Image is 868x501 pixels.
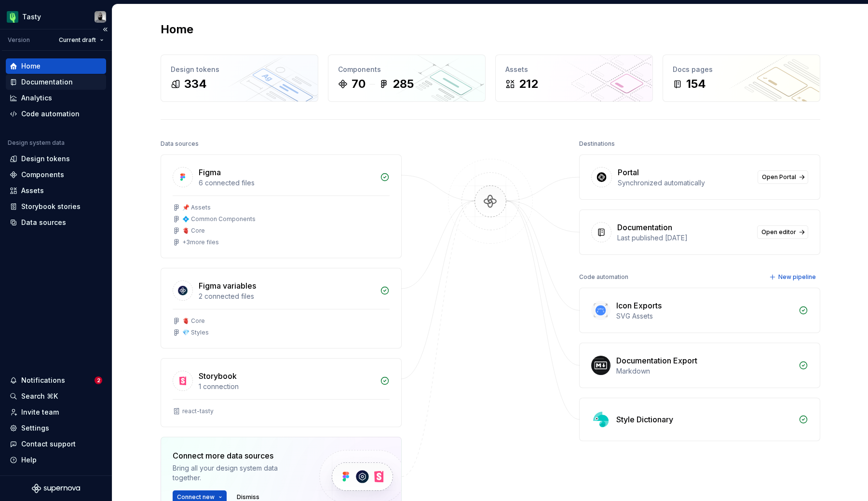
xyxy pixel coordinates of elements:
[616,300,662,311] div: Icon Exports
[199,370,237,382] div: Storybook
[761,228,796,236] span: Open editor
[766,270,820,284] button: New pipeline
[6,404,106,420] a: Invite team
[6,167,106,182] a: Components
[54,33,108,47] button: Current draft
[6,420,106,436] a: Settings
[161,22,193,37] h2: Home
[8,139,65,147] div: Design system data
[182,317,205,325] div: 🫀 Core
[617,233,751,243] div: Last published [DATE]
[21,77,73,87] div: Documentation
[182,329,209,336] div: 💎 Styles
[6,373,106,388] button: Notifications2
[199,280,256,292] div: Figma variables
[21,439,76,449] div: Contact support
[22,12,41,22] div: Tasty
[21,218,66,227] div: Data sources
[393,76,414,92] div: 285
[161,268,402,348] a: Figma variables2 connected files🫀 Core💎 Styles
[98,23,112,36] button: Collapse sidebar
[182,407,214,415] div: react-tasty
[59,36,96,44] span: Current draft
[199,167,221,178] div: Figma
[618,167,639,178] div: Portal
[2,6,110,27] button: TastyJulien Riveron
[673,65,810,74] div: Docs pages
[171,65,308,74] div: Design tokens
[21,407,59,417] div: Invite team
[505,65,643,74] div: Assets
[161,55,318,102] a: Design tokens334
[616,366,793,376] div: Markdown
[778,273,816,281] span: New pipeline
[616,414,673,425] div: Style Dictionary
[21,391,58,401] div: Search ⌘K
[616,311,793,321] div: SVG Assets
[199,178,374,188] div: 6 connected files
[757,225,808,239] a: Open editor
[21,455,37,465] div: Help
[161,358,402,427] a: Storybook1 connectionreact-tasty
[32,484,80,493] svg: Supernova Logo
[6,58,106,74] a: Home
[199,382,374,391] div: 1 connection
[617,222,672,233] div: Documentation
[6,389,106,404] button: Search ⌘K
[161,137,199,151] div: Data sources
[579,137,615,151] div: Destinations
[161,154,402,258] a: Figma6 connected files📌 Assets💠 Common Components🫀 Core+3more files
[338,65,475,74] div: Components
[6,74,106,90] a: Documentation
[495,55,653,102] a: Assets212
[352,76,366,92] div: 70
[663,55,820,102] a: Docs pages154
[21,202,81,211] div: Storybook stories
[6,90,106,106] a: Analytics
[6,215,106,230] a: Data sources
[199,292,374,301] div: 2 connected files
[6,199,106,214] a: Storybook stories
[182,227,205,235] div: 🫀 Core
[6,436,106,452] button: Contact support
[519,76,538,92] div: 212
[21,109,80,119] div: Code automation
[21,423,49,433] div: Settings
[237,493,259,501] span: Dismiss
[618,178,752,188] div: Synchronized automatically
[21,154,70,164] div: Design tokens
[182,215,256,223] div: 💠 Common Components
[177,493,215,501] span: Connect new
[21,376,65,385] div: Notifications
[182,204,211,211] div: 📌 Assets
[6,452,106,468] button: Help
[758,170,808,184] a: Open Portal
[95,11,106,23] img: Julien Riveron
[21,170,64,180] div: Components
[579,270,628,284] div: Code automation
[6,151,106,167] a: Design tokens
[184,76,207,92] div: 334
[8,36,30,44] div: Version
[21,61,41,71] div: Home
[21,93,52,103] div: Analytics
[6,183,106,198] a: Assets
[173,450,303,461] div: Connect more data sources
[21,186,44,195] div: Assets
[328,55,486,102] a: Components70285
[182,238,219,246] div: + 3 more files
[7,11,18,23] img: 5a785b6b-c473-494b-9ba3-bffaf73304c7.png
[6,106,106,122] a: Code automation
[616,355,697,366] div: Documentation Export
[173,463,303,483] div: Bring all your design system data together.
[686,76,706,92] div: 154
[95,376,102,384] span: 2
[762,173,796,181] span: Open Portal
